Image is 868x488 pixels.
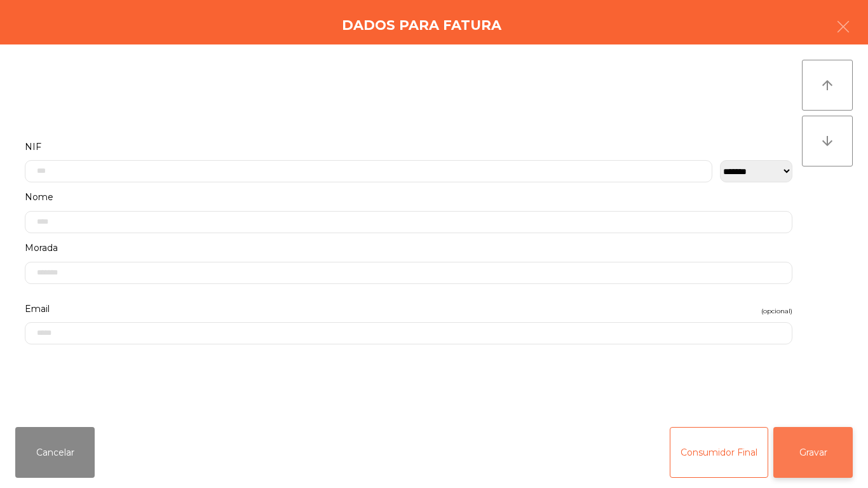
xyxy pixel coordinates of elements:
h4: Dados para Fatura [342,16,501,35]
span: Morada [25,240,58,257]
span: (opcional) [761,305,792,317]
span: NIF [25,139,41,156]
button: Gravar [773,427,853,478]
span: Nome [25,189,53,206]
button: arrow_downward [802,116,853,166]
i: arrow_downward [820,133,835,149]
i: arrow_upward [820,78,835,93]
button: arrow_upward [802,60,853,111]
span: Email [25,301,50,318]
button: Consumidor Final [670,427,768,478]
button: Cancelar [15,427,95,478]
